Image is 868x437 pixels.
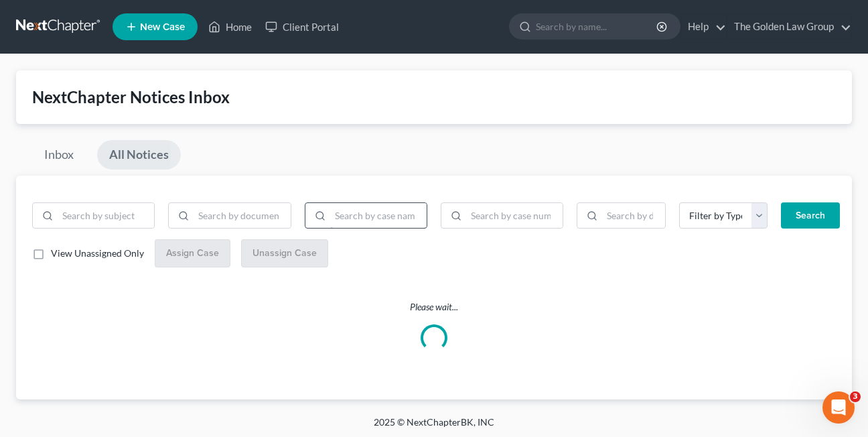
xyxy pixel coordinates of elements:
[681,15,726,39] a: Help
[97,140,181,170] a: All Notices
[202,15,259,39] a: Home
[32,140,86,170] a: Inbox
[466,203,563,229] input: Search by case number
[194,203,290,229] input: Search by document name
[140,22,185,32] span: New Case
[822,391,855,424] iframe: Intercom live chat
[781,202,840,229] button: Search
[850,391,861,402] span: 3
[51,247,144,259] span: View Unassigned Only
[58,203,154,229] input: Search by subject
[602,203,665,229] input: Search by date
[16,300,852,314] p: Please wait...
[330,203,427,229] input: Search by case name
[536,14,658,39] input: Search by name...
[32,86,836,108] div: NextChapter Notices Inbox
[259,15,346,39] a: Client Portal
[727,15,851,39] a: The Golden Law Group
